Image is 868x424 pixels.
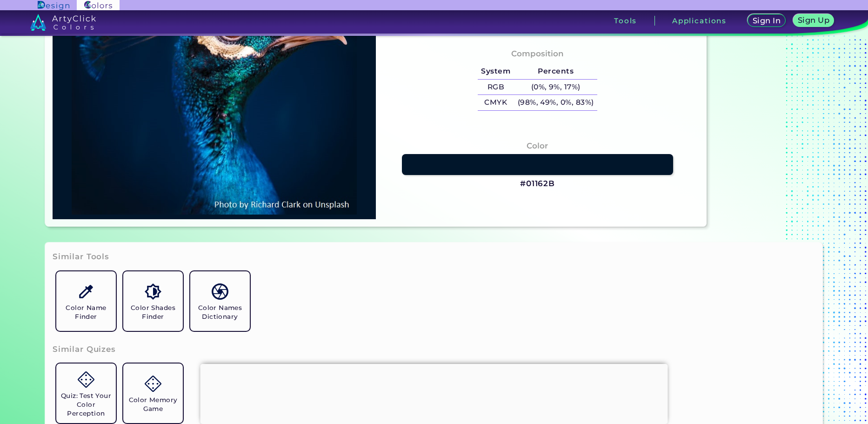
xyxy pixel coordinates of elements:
h5: (0%, 9%, 17%) [514,80,597,95]
a: Color Name Finder [53,268,120,335]
a: Color Names Dictionary [187,268,254,335]
h3: Applications [672,17,727,24]
h5: RGB [478,80,514,95]
h5: (98%, 49%, 0%, 83%) [514,95,597,110]
h5: Quiz: Test Your Color Perception [60,391,112,418]
img: icon_game.svg [78,371,94,388]
h4: Color [527,139,548,153]
h5: Sign Up [798,16,829,24]
h5: CMYK [478,95,514,110]
img: icon_color_names_dictionary.svg [212,283,228,300]
h5: System [478,64,514,79]
iframe: Advertisement [200,364,668,422]
h3: Tools [614,17,637,24]
h4: Composition [511,47,564,61]
img: icon_color_name_finder.svg [78,283,94,300]
a: Color Shades Finder [120,268,187,335]
h5: Color Memory Game [127,396,179,413]
h3: #01162B [520,178,555,189]
h5: Color Shades Finder [127,303,179,321]
a: Sign Up [794,14,834,27]
h3: Similar Quizes [53,344,116,355]
h5: Sign In [753,17,781,24]
img: icon_color_shades.svg [145,283,161,300]
h5: Color Names Dictionary [194,303,246,321]
img: ArtyClick Design logo [38,1,69,10]
h5: Color Name Finder [60,303,112,321]
a: Sign In [748,14,785,27]
h5: Percents [514,64,597,79]
img: icon_game.svg [145,376,161,392]
img: logo_artyclick_colors_white.svg [30,14,96,31]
